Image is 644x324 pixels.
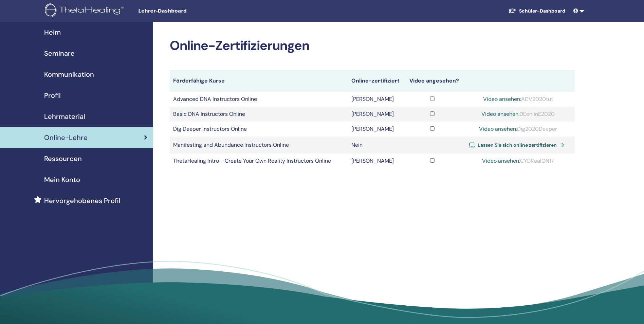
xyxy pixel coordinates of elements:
div: Dig2020Deeper [464,125,571,133]
td: Manifesting and Abundance Instructors Online [170,137,348,154]
th: Förderfähige Kurse [170,70,348,92]
span: Mein Konto [44,175,80,185]
td: [PERSON_NAME] [348,154,404,168]
span: Heim [44,27,61,37]
td: [PERSON_NAME] [348,122,404,137]
img: logo.png [45,3,126,19]
span: Lehrmaterial [44,111,85,122]
span: Hervorgehobenes Profil [44,196,121,206]
div: ADV2020tut [464,95,571,103]
td: ThetaHealing Intro - Create Your Own Reality Instructors Online [170,154,348,168]
a: Video ansehen: [483,95,521,103]
td: [PERSON_NAME] [348,107,404,122]
a: Lassen Sie sich online zertifizieren [469,140,567,150]
span: Seminare [44,48,75,58]
img: graduation-cap-white.svg [508,8,516,14]
h2: Online-Zertifizierungen [170,38,575,54]
div: CYORealON17 [464,157,571,165]
th: Online-zertifiziert [348,70,404,92]
td: Dig Deeper Instructors Online [170,122,348,137]
span: Kommunikation [44,69,94,79]
span: Profil [44,90,61,101]
td: Advanced DNA Instructors Online [170,92,348,107]
th: Video angesehen? [404,70,461,92]
span: Lehrer-Dashboard [138,7,240,15]
span: Lassen Sie sich online zertifizieren [478,142,557,148]
td: Basic DNA Instructors Online [170,107,348,122]
span: Ressourcen [44,154,82,164]
td: [PERSON_NAME] [348,92,404,107]
a: Schüler-Dashboard [503,5,571,17]
td: Nein [348,137,404,154]
a: Video ansehen: [482,157,520,164]
a: Video ansehen: [479,125,517,132]
a: Video ansehen: [481,110,519,118]
div: DEonlinE2020 [464,110,571,118]
span: Online-Lehre [44,132,88,143]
